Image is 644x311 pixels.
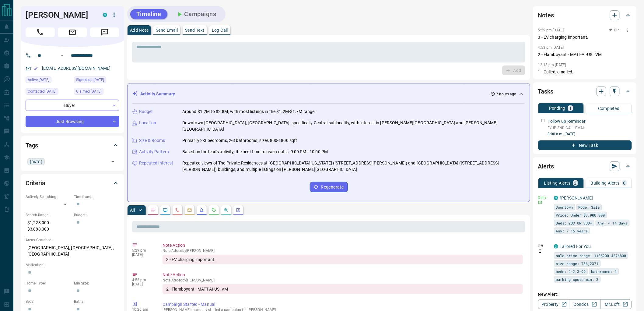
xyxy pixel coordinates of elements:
[74,76,119,85] div: Mon Sep 08 2025
[74,194,119,200] p: Timeframe:
[556,260,599,267] span: size range: 736,2371
[556,220,592,226] span: Beds: 2BD OR 3BD+
[598,220,628,226] span: Any: < 14 days
[163,284,523,294] div: 2 - Flamboyant - MATT-AI-US. VM
[58,27,87,37] span: Email
[182,108,315,115] p: Around $1.2M to $2.8M, with most listings in the $1.2M-$1.7M range
[163,278,523,282] p: Note Added by [PERSON_NAME]
[163,249,523,253] p: Note Added by [PERSON_NAME]
[74,299,119,304] p: Baths:
[26,116,119,127] div: Just Browsing
[538,51,632,58] p: 2 - Flamboyant - MATT-AI-US. VM
[139,149,169,155] p: Activity Pattern
[556,228,588,234] span: Any: < 15 years
[579,204,600,210] span: Mode: Sale
[538,243,550,249] p: Off
[163,272,523,278] p: Note Action
[42,66,111,71] a: [EMAIL_ADDRESS][DOMAIN_NAME]
[163,301,523,308] p: Campaign Started - Manual
[199,208,204,213] svg: Listing Alerts
[156,28,178,32] p: Send Email
[556,276,599,282] span: parking spots min: 2
[182,120,525,133] p: Downtown [GEOGRAPHIC_DATA], [GEOGRAPHIC_DATA], specifically Central sublocality, with interest in...
[560,244,591,249] a: Tailored For You
[538,10,554,20] h2: Notes
[130,9,167,19] button: Timeline
[538,87,553,96] h2: Tasks
[182,137,297,144] p: Primarily 2-3 bedrooms, 2-3 bathrooms, sizes 800-1800 sqft
[132,278,153,282] p: 4:53 pm
[236,208,241,213] svg: Agent Actions
[574,181,577,185] p: 2
[26,138,119,153] div: Tags
[76,77,104,83] span: Signed up [DATE]
[26,281,71,286] p: Home Type:
[139,137,165,144] p: Size & Rooms
[600,299,632,309] a: Mr.Loft
[26,88,71,97] div: Tue Sep 09 2025
[151,208,156,213] svg: Notes
[556,253,626,259] span: sale price range: 1105200,4276800
[606,27,623,33] button: Pin
[538,159,632,174] div: Alerts
[26,218,71,234] p: $1,228,000 - $3,888,000
[175,208,180,213] svg: Calls
[26,243,119,259] p: [GEOGRAPHIC_DATA], [GEOGRAPHIC_DATA], [GEOGRAPHIC_DATA]
[538,63,566,67] p: 12:18 pm [DATE]
[26,100,119,111] div: Buyer
[182,149,328,155] p: Based on the lead's activity, the best time to reach out is: 9:00 PM - 10:00 PM
[26,10,94,20] h1: [PERSON_NAME]
[26,212,71,218] p: Search Range:
[76,88,101,94] span: Claimed [DATE]
[310,182,348,192] button: Regenerate
[538,140,632,150] button: New Task
[224,208,229,213] svg: Opportunities
[139,160,173,166] p: Repeated Interest
[109,157,117,166] button: Open
[538,34,632,41] p: 3 - EV charging important.
[26,178,45,188] h2: Criteria
[132,88,525,100] div: Activity Summary7 hours ago
[569,299,600,309] a: Condos
[187,208,192,213] svg: Emails
[544,181,571,185] p: Listing Alerts
[163,242,523,249] p: Note Action
[103,13,107,17] div: condos.ca
[26,194,71,200] p: Actively Searching:
[132,282,153,286] p: [DATE]
[33,66,38,71] svg: Email Verified
[139,108,153,115] p: Budget
[74,212,119,218] p: Budget:
[130,208,135,212] p: All
[74,88,119,97] div: Tue Sep 09 2025
[538,299,569,309] a: Property
[538,249,542,253] svg: Push Notification Only
[26,299,71,304] p: Beds:
[132,253,153,257] p: [DATE]
[26,27,55,37] span: Call
[74,281,119,286] p: Min Size:
[130,28,149,32] p: Add Note
[554,244,558,249] div: condos.ca
[548,118,586,125] p: Follow up Reminder
[591,268,617,274] span: bathrooms: 2
[28,88,56,94] span: Contacted [DATE]
[591,181,620,185] p: Building Alerts
[26,76,71,85] div: Wed Sep 10 2025
[58,52,66,59] button: Open
[26,140,38,150] h2: Tags
[26,237,119,243] p: Areas Searched:
[598,106,620,111] p: Completed
[163,255,523,264] div: 3 - EV charging important.
[556,204,573,210] span: Downtown
[185,28,205,32] p: Send Text
[538,69,632,75] p: 1 - Called, emailed.
[554,196,558,200] div: condos.ca
[26,176,119,190] div: Criteria
[26,262,119,268] p: Motivation:
[560,196,593,200] a: [PERSON_NAME]
[538,161,554,171] h2: Alerts
[170,9,222,19] button: Campaigns
[538,195,550,200] p: Daily
[548,131,632,137] p: 3:00 a.m. [DATE]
